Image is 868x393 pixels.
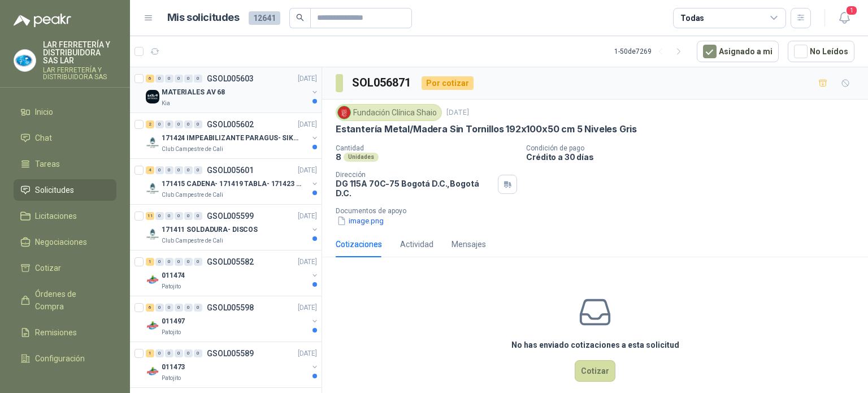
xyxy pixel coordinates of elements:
[155,212,164,220] div: 0
[167,10,240,26] h1: Mis solicitudes
[35,262,61,274] span: Cotizar
[614,42,688,61] div: 1 - 50 de 7269
[400,238,433,251] div: Actividad
[35,184,74,196] span: Solicitudes
[146,255,319,291] a: 1 0 0 0 0 0 GSOL005582[DATE] Company Logo011474Patojito
[162,224,258,235] p: 171411 SOLDADURA- DISCOS
[165,212,173,220] div: 0
[14,50,36,71] img: Company Logo
[14,101,116,123] a: Inicio
[336,104,442,121] div: Fundación Clínica Shaio
[14,127,116,149] a: Chat
[298,257,317,267] p: [DATE]
[14,257,116,279] a: Cotizar
[14,153,116,175] a: Tareas
[194,349,202,357] div: 0
[697,41,779,62] button: Asignado a mi
[162,191,223,200] p: Club Campestre de Cali
[35,352,85,365] span: Configuración
[184,166,193,174] div: 0
[175,258,183,266] div: 0
[175,304,183,312] div: 0
[184,349,193,357] div: 0
[35,132,52,144] span: Chat
[194,166,202,174] div: 0
[298,119,317,130] p: [DATE]
[43,67,116,80] p: LAR FERRETERÍA Y DISTRIBUIDORA SAS
[298,303,317,313] p: [DATE]
[162,133,302,144] p: 171424 IMPEABILIZANTE PARAGUS- SIKALASTIC
[162,87,225,98] p: MATERIALES AV 68
[155,349,164,357] div: 0
[845,5,858,16] span: 1
[146,118,319,154] a: 2 0 0 0 0 0 GSOL005602[DATE] Company Logo171424 IMPEABILIZANTE PARAGUS- SIKALASTICClub Campestre ...
[249,11,280,25] span: 12641
[184,120,193,128] div: 0
[14,322,116,343] a: Remisiones
[298,165,317,176] p: [DATE]
[35,106,53,118] span: Inicio
[146,136,159,149] img: Company Logo
[184,258,193,266] div: 0
[146,163,319,200] a: 4 0 0 0 0 0 GSOL005601[DATE] Company Logo171415 CADENA- 171419 TABLA- 171423 VARILLAClub Campestr...
[146,347,319,383] a: 1 0 0 0 0 0 GSOL005589[DATE] Company Logo011473Patojito
[162,316,185,327] p: 011497
[165,258,173,266] div: 0
[336,171,493,179] p: Dirección
[184,304,193,312] div: 0
[336,207,863,215] p: Documentos de apoyo
[175,166,183,174] div: 0
[165,120,173,128] div: 0
[14,179,116,201] a: Solicitudes
[146,212,154,220] div: 11
[298,348,317,359] p: [DATE]
[207,166,254,174] p: GSOL005601
[162,236,223,245] p: Club Campestre de Cali
[336,238,382,251] div: Cotizaciones
[175,212,183,220] div: 0
[146,120,154,128] div: 2
[194,304,202,312] div: 0
[35,236,87,248] span: Negociaciones
[155,75,164,83] div: 0
[14,205,116,227] a: Licitaciones
[352,74,413,92] h3: SOL056871
[162,145,223,154] p: Club Campestre de Cali
[146,301,319,337] a: 6 0 0 0 0 0 GSOL005598[DATE] Company Logo011497Patojito
[446,107,469,118] p: [DATE]
[336,215,385,227] button: image.png
[511,339,679,351] h3: No has enviado cotizaciones a esta solicitud
[422,76,474,90] div: Por cotizar
[146,349,154,357] div: 1
[155,304,164,312] div: 0
[155,120,164,128] div: 0
[146,227,159,241] img: Company Logo
[14,348,116,369] a: Configuración
[194,212,202,220] div: 0
[575,360,615,382] button: Cotizar
[155,258,164,266] div: 0
[146,209,319,245] a: 11 0 0 0 0 0 GSOL005599[DATE] Company Logo171411 SOLDADURA- DISCOSClub Campestre de Cali
[146,75,154,83] div: 6
[298,211,317,222] p: [DATE]
[165,304,173,312] div: 0
[336,144,517,152] p: Cantidad
[162,362,185,373] p: 011473
[14,283,116,317] a: Órdenes de Compra
[207,258,254,266] p: GSOL005582
[834,8,854,28] button: 1
[184,75,193,83] div: 0
[35,326,77,339] span: Remisiones
[146,258,154,266] div: 1
[146,319,159,332] img: Company Logo
[788,41,854,62] button: No Leídos
[162,328,181,337] p: Patojito
[146,182,159,195] img: Company Logo
[14,14,71,27] img: Logo peakr
[162,282,181,291] p: Patojito
[146,90,159,103] img: Company Logo
[175,75,183,83] div: 0
[14,231,116,253] a: Negociaciones
[207,212,254,220] p: GSOL005599
[146,273,159,287] img: Company Logo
